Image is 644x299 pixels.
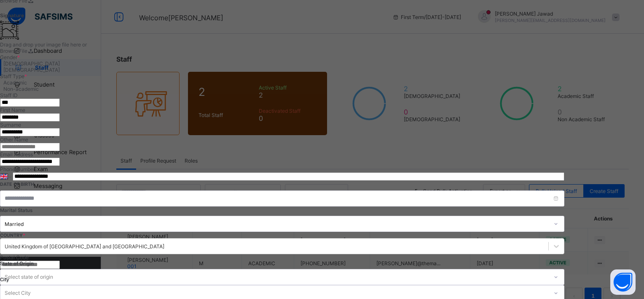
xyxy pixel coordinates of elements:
[5,220,549,227] div: Married
[5,269,53,285] div: Select state of origin
[3,60,60,67] label: [DEMOGRAPHIC_DATA]
[3,79,27,86] label: Academic
[5,243,164,249] div: United Kingdom of [GEOGRAPHIC_DATA] and [GEOGRAPHIC_DATA]
[3,86,39,92] label: Non-academic
[610,269,636,295] button: Open asap
[3,67,60,73] label: [DEMOGRAPHIC_DATA]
